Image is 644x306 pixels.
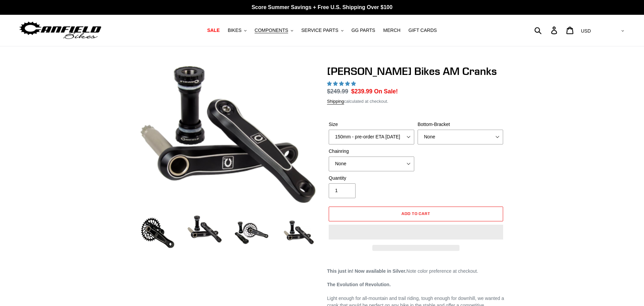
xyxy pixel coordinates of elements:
[418,121,503,128] label: Bottom-Bracket
[352,28,375,33] span: GG PARTS
[255,28,288,33] span: COMPONENTS
[329,175,414,182] label: Quantity
[401,211,431,216] span: Add to cart
[233,214,270,251] img: Load image into Gallery viewer, Canfield Bikes AM Cranks
[538,23,555,38] input: Search
[301,28,338,33] span: SERVICE PARTS
[351,88,372,95] span: $239.99
[348,26,379,35] a: GG PARTS
[186,214,223,244] img: Load image into Gallery viewer, Canfield Cranks
[329,207,503,221] button: Add to cart
[327,268,407,274] strong: This just in! Now available in Silver.
[327,282,391,287] strong: The Evolution of Revolution.
[405,26,440,35] a: GIFT CARDS
[383,28,400,33] span: MERCH
[280,214,317,251] img: Load image into Gallery viewer, CANFIELD-AM_DH-CRANKS
[374,87,398,96] span: On Sale!
[18,20,102,41] img: Canfield Bikes
[141,66,316,203] img: Canfield Cranks
[329,121,414,128] label: Size
[224,26,250,35] button: BIKES
[329,148,414,155] label: Chainring
[251,26,297,35] button: COMPONENTS
[327,98,505,105] div: calculated at checkout.
[207,28,220,33] span: SALE
[228,28,241,33] span: BIKES
[327,65,505,78] h1: [PERSON_NAME] Bikes AM Cranks
[409,28,437,33] span: GIFT CARDS
[327,81,357,86] span: 4.97 stars
[139,214,176,251] img: Load image into Gallery viewer, Canfield Bikes AM Cranks
[380,26,404,35] a: MERCH
[327,88,348,95] s: $249.99
[327,268,505,275] p: Note color preference at checkout.
[327,99,344,104] a: Shipping
[204,26,223,35] a: SALE
[298,26,346,35] button: SERVICE PARTS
